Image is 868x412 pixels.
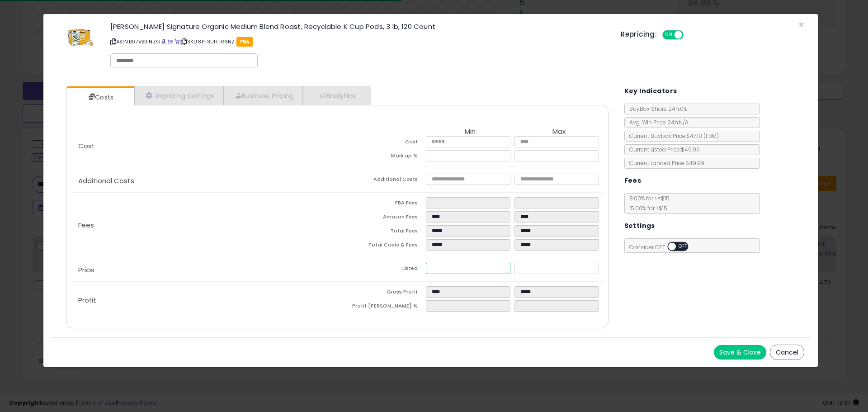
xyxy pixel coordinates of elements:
[337,136,426,150] td: Cost
[236,37,253,47] span: FBA
[337,300,426,314] td: Profit [PERSON_NAME] %
[337,263,426,277] td: Listed
[426,128,514,136] th: Min
[703,132,719,140] span: ( FBM )
[624,220,655,232] h5: Settings
[624,85,677,97] h5: Key Indicators
[67,23,94,50] img: 51RK5dz0XkL._SL60_.jpg
[337,239,426,253] td: Total Costs & Fees
[337,174,426,188] td: Additional Costs
[625,132,719,140] span: Current Buybox Price:
[175,38,179,45] a: Your listing only
[337,225,426,239] td: Total Fees
[624,175,642,186] h5: Fees
[110,23,607,30] h3: [PERSON_NAME] Signature Organic Medium Blend Roast, Recyclable K Cup Pods, 3 lb, 120 Count
[686,132,719,140] span: $47.10
[798,18,804,31] span: ×
[514,128,603,136] th: Max
[337,211,426,225] td: Amazon Fees
[224,86,303,105] a: Business Pricing
[625,204,667,212] span: 15.00 % for > $15
[714,345,766,360] button: Save & Close
[71,222,337,229] p: Fees
[337,286,426,300] td: Gross Profit
[337,150,426,164] td: Mark up %
[625,194,670,212] span: 8.00 % for <= $15
[66,88,133,106] a: Costs
[625,105,687,113] span: BuyBox Share 24h: 0%
[161,38,166,45] a: BuyBox page
[71,177,337,185] p: Additional Costs
[770,345,804,360] button: Cancel
[682,31,697,39] span: OFF
[71,266,337,274] p: Price
[168,38,173,45] a: All offer listings
[625,243,700,251] span: Consider CPT:
[110,34,607,49] p: ASIN: B07VBB1NZG | SKU: 8P-3UIT-R6NZ
[71,142,337,150] p: Cost
[134,86,224,105] a: Repricing Settings
[625,146,700,153] span: Current Listed Price: $49.99
[337,197,426,211] td: FBA Fees
[303,86,370,105] a: Analytics
[625,159,704,167] span: Current Landed Price: $49.99
[676,243,690,251] span: OFF
[625,118,689,126] span: Avg. Win Price 24h: N/A
[663,31,675,39] span: ON
[71,297,337,304] p: Profit
[621,31,657,38] h5: Repricing:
